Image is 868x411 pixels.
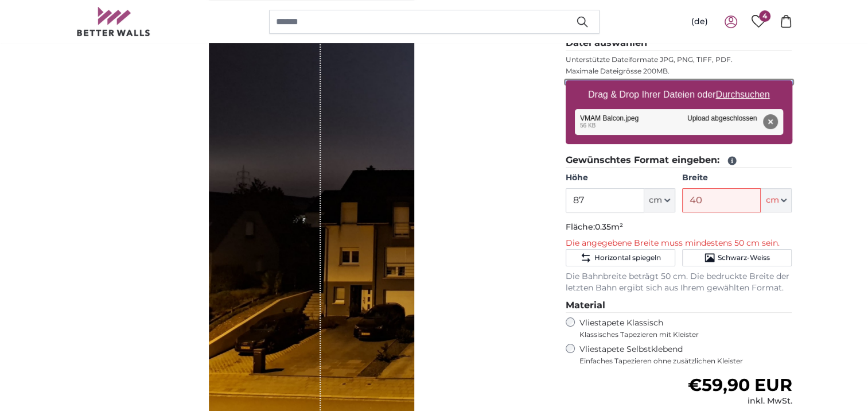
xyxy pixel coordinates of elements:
span: Klassisches Tapezieren mit Kleister [579,330,783,339]
p: Die angegebene Breite muss mindestens 50 cm sein. [566,238,792,249]
legend: Gewünschtes Format eingeben: [566,153,792,168]
span: cm [649,195,662,206]
button: Schwarz-Weiss [682,249,792,266]
p: Fläche: [566,222,792,233]
span: Einfaches Tapezieren ohne zusätzlichen Kleister [579,356,792,366]
label: Drag & Drop Ihrer Dateien oder [583,83,774,106]
span: 4 [759,10,770,22]
div: inkl. MwSt. [687,396,792,407]
button: cm [644,188,675,212]
button: (de) [682,11,717,32]
span: €59,90 EUR [687,374,792,396]
legend: Material [566,298,792,313]
label: Höhe [566,172,675,184]
p: Die Bahnbreite beträgt 50 cm. Die bedruckte Breite der letzten Bahn ergibt sich aus Ihrem gewählt... [566,271,792,294]
u: Durchsuchen [715,90,769,99]
p: Unterstützte Dateiformate JPG, PNG, TIFF, PDF. [566,55,792,64]
img: Betterwalls [76,7,151,36]
button: Horizontal spiegeln [566,249,675,266]
legend: Datei auswählen [566,36,792,51]
span: cm [765,195,779,206]
label: Breite [682,172,792,184]
label: Vliestapete Klassisch [579,317,783,339]
span: 0.35m² [595,222,623,232]
span: Schwarz-Weiss [718,253,770,262]
p: Maximale Dateigrösse 200MB. [566,67,792,76]
button: cm [761,188,792,212]
span: Horizontal spiegeln [594,253,660,262]
label: Vliestapete Selbstklebend [579,344,792,366]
